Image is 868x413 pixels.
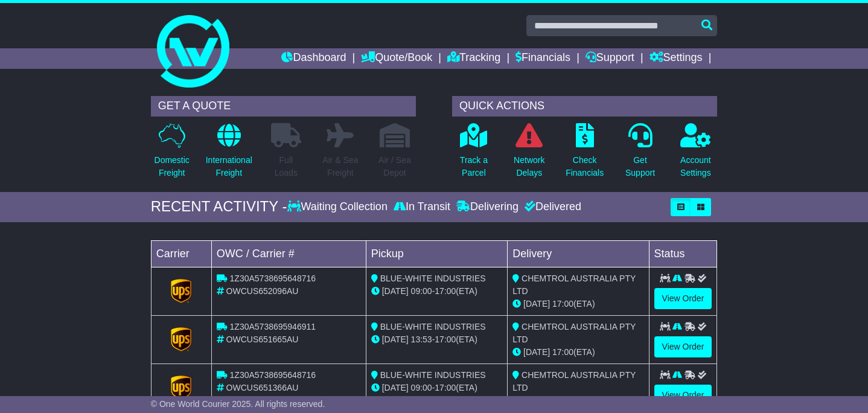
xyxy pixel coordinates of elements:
a: Support [586,48,634,69]
div: Waiting Collection [287,200,391,214]
span: [DATE] [523,395,550,405]
span: OWCUS651665AU [226,335,299,344]
span: OWCUS652096AU [226,286,299,296]
td: Status [649,240,717,267]
span: 1Z30A5738695648716 [230,274,316,283]
span: 09:00 [411,383,432,392]
span: 17:00 [435,383,456,392]
p: International Freight [206,154,252,179]
span: [DATE] [523,299,550,309]
span: © One World Courier 2025. All rights reserved. [151,399,325,409]
span: CHEMTROL AUSTRALIA PTY LTD [512,322,636,344]
span: BLUE-WHITE INDUSTRIES [380,322,486,331]
a: Settings [649,48,703,69]
p: Air / Sea Depot [378,154,411,179]
div: Delivered [522,200,581,214]
a: Track aParcel [459,123,488,186]
p: Account Settings [680,154,711,179]
img: GetCarrierServiceLogo [171,279,191,303]
span: [DATE] [382,335,409,344]
p: Track a Parcel [460,154,488,179]
div: (ETA) [512,346,643,359]
span: 17:00 [435,335,456,344]
p: Get Support [625,154,655,179]
p: Network Delays [514,154,544,179]
a: InternationalFreight [205,123,253,186]
span: 09:00 [411,286,432,296]
span: OWCUS651366AU [226,383,299,392]
a: GetSupport [625,123,656,186]
div: In Transit [391,200,453,214]
div: - (ETA) [371,285,502,298]
p: Domestic Freight [155,154,190,179]
span: [DATE] [382,286,409,296]
span: BLUE-WHITE INDUSTRIES [380,370,486,380]
a: AccountSettings [680,123,712,186]
div: - (ETA) [371,333,502,346]
div: RECENT ACTIVITY - [151,198,287,216]
a: NetworkDelays [513,123,545,186]
div: Delivering [453,200,522,214]
img: GetCarrierServiceLogo [171,327,191,351]
span: CHEMTROL AUSTRALIA PTY LTD [512,370,636,392]
span: [DATE] [523,347,550,357]
td: Delivery [508,240,649,267]
a: DomesticFreight [154,123,190,186]
a: View Order [654,288,712,309]
span: 13:53 [411,335,432,344]
span: CHEMTROL AUSTRALIA PTY LTD [512,274,636,296]
span: 17:00 [552,347,573,357]
span: 17:00 [435,286,456,296]
div: GET A QUOTE [151,96,416,117]
img: GetCarrierServiceLogo [171,376,191,400]
span: 17:00 [552,395,573,405]
div: QUICK ACTIONS [452,96,717,117]
td: Pickup [366,240,507,267]
p: Air & Sea Freight [322,154,358,179]
a: View Order [654,336,712,357]
td: OWC / Carrier # [211,240,366,267]
p: Full Loads [271,154,301,179]
div: (ETA) [512,298,643,310]
div: - (ETA) [371,382,502,394]
span: [DATE] [382,383,409,392]
span: 1Z30A5738695648716 [230,370,316,380]
a: Dashboard [281,48,346,69]
p: Check Financials [566,154,604,179]
a: Quote/Book [361,48,432,69]
a: View Order [654,385,712,406]
a: CheckFinancials [565,123,604,186]
span: BLUE-WHITE INDUSTRIES [380,274,486,283]
a: Financials [515,48,570,69]
div: (ETA) [512,394,643,407]
span: 1Z30A5738695946911 [230,322,316,331]
a: Tracking [447,48,500,69]
td: Carrier [151,240,211,267]
span: 17:00 [552,299,573,309]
